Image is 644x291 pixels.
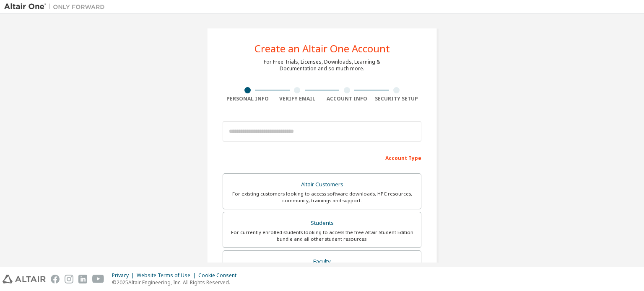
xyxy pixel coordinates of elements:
img: altair_logo.svg [3,275,46,283]
div: For currently enrolled students looking to access the free Altair Student Edition bundle and all ... [228,229,416,242]
div: For Free Trials, Licenses, Downloads, Learning & Documentation and so much more. [264,59,380,72]
div: Students [228,217,416,229]
img: Altair One [4,3,109,11]
div: Privacy [112,272,137,279]
img: linkedin.svg [78,275,87,283]
div: Faculty [228,256,416,268]
div: Account Info [322,95,372,102]
div: Verify Email [273,95,322,102]
div: Website Terms of Use [137,272,198,279]
div: Create an Altair One Account [254,44,390,54]
div: Security Setup [372,95,422,102]
img: facebook.svg [51,275,60,283]
img: instagram.svg [65,275,73,283]
div: Account Type [223,151,421,164]
img: youtube.svg [92,275,104,283]
p: © 2025 Altair Engineering, Inc. All Rights Reserved. [112,279,241,286]
div: Altair Customers [228,179,416,191]
div: Personal Info [223,95,273,102]
div: Cookie Consent [198,272,241,279]
div: For existing customers looking to access software downloads, HPC resources, community, trainings ... [228,191,416,204]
